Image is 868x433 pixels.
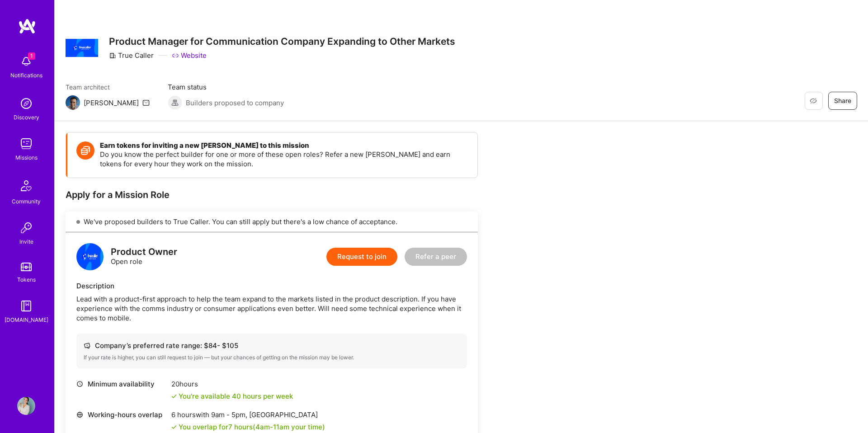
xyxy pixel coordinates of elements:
[76,281,467,291] div: Description
[15,397,38,415] a: User Avatar
[84,342,90,349] i: icon Cash
[17,219,35,237] img: Invite
[17,135,35,153] img: teamwork
[5,315,48,325] div: [DOMAIN_NAME]
[209,410,249,419] span: 9am - 5pm ,
[142,99,150,106] i: icon Mail
[828,92,857,110] button: Share
[172,51,207,60] a: Website
[109,36,455,47] h3: Product Manager for Communication Company Expanding to Other Markets
[76,243,104,270] img: logo
[326,248,397,266] button: Request to join
[109,52,116,59] i: icon CompanyGray
[76,379,167,389] div: Minimum availability
[76,411,83,418] i: icon World
[15,175,37,197] img: Community
[834,96,851,105] span: Share
[100,150,468,169] p: Do you know the perfect builder for one or more of these open roles? Refer a new [PERSON_NAME] an...
[100,141,468,150] h4: Earn tokens for inviting a new [PERSON_NAME] to this mission
[171,394,177,399] i: icon Check
[66,82,150,92] span: Team architect
[109,51,154,60] div: True Caller
[66,189,478,201] div: Apply for a Mission Role
[76,410,167,419] div: Working-hours overlap
[76,294,467,323] div: Lead with a product-first approach to help the team expand to the markets listed in the product d...
[405,248,467,266] button: Refer a peer
[171,379,293,389] div: 20 hours
[17,297,35,315] img: guide book
[111,247,177,257] div: Product Owner
[76,381,83,387] i: icon Clock
[171,391,293,401] div: You're available 40 hours per week
[84,354,460,361] div: If your rate is higher, you can still request to join — but your chances of getting on the missio...
[17,397,35,415] img: User Avatar
[171,424,177,430] i: icon Check
[111,247,177,266] div: Open role
[84,341,460,350] div: Company’s preferred rate range: $ 84 - $ 105
[10,71,42,80] div: Notifications
[21,263,32,271] img: tokens
[17,52,35,71] img: bell
[171,410,325,419] div: 6 hours with [GEOGRAPHIC_DATA]
[255,423,289,431] span: 4am - 11am
[19,237,33,246] div: Invite
[168,95,182,110] img: Builders proposed to company
[66,95,80,110] img: Team Architect
[14,113,39,122] div: Discovery
[17,275,36,284] div: Tokens
[810,97,817,104] i: icon EyeClosed
[66,212,478,232] div: We've proposed builders to True Caller. You can still apply but there's a low chance of acceptance.
[84,98,139,108] div: [PERSON_NAME]
[66,39,98,57] img: Company Logo
[12,197,41,206] div: Community
[76,141,94,160] img: Token icon
[15,153,38,162] div: Missions
[17,94,35,113] img: discovery
[18,18,36,34] img: logo
[28,52,35,60] span: 1
[168,82,284,92] span: Team status
[186,98,284,108] span: Builders proposed to company
[179,422,325,432] div: You overlap for 7 hours ( your time)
